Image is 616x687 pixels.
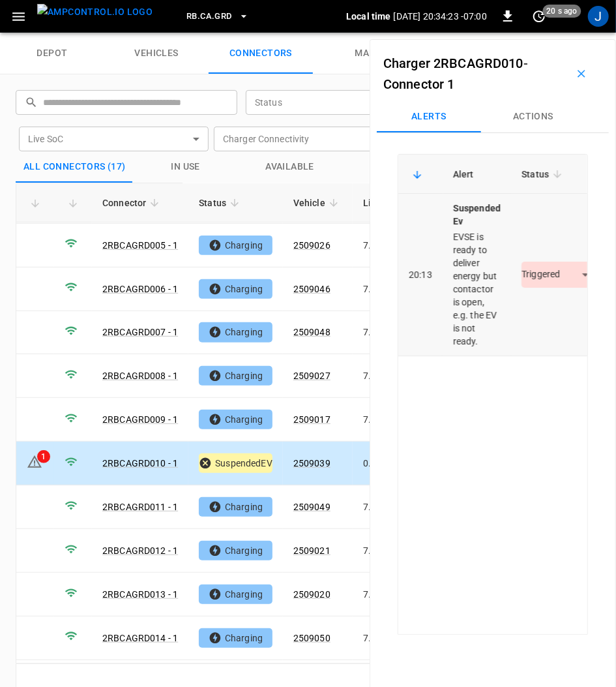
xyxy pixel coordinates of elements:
div: 1 [37,450,50,463]
h6: - [383,53,561,95]
div: Charging [199,541,272,560]
div: Charging [199,366,272,386]
p: Local time [346,10,391,23]
a: 2509021 [293,545,330,556]
td: EVSE is ready to deliver energy but contactor is open, e.g. the EV is not ready. [443,194,511,356]
a: connectors [209,33,313,74]
span: 20 s ago [543,5,581,18]
th: Alert [443,155,511,194]
button: Actions [481,101,585,132]
a: 2509017 [293,414,330,425]
a: 2RBCAGRD012 - 1 [102,545,178,556]
button: All Connectors (17) [16,151,134,183]
a: 2509039 [293,458,330,468]
td: 7.20 kW [353,529,437,573]
a: 2509050 [293,633,330,643]
div: Charging [199,236,272,255]
button: RB.CA.GRD [181,4,254,29]
td: 0.00 kW [353,442,437,485]
td: 7.10 kW [353,398,437,442]
div: Charging [199,585,272,604]
div: Charging [199,410,272,429]
a: 2RBCAGRD005 - 1 [102,240,178,251]
div: SuspendedEV [199,453,272,473]
a: 2509048 [293,327,330,337]
p: [DATE] 20:34:23 -07:00 [394,10,487,23]
span: Status [199,195,243,211]
div: Charging [199,322,272,342]
a: map [313,33,417,74]
span: Vehicle [293,195,342,211]
a: vehicles [104,33,209,74]
button: Alerts [377,101,481,132]
a: 2509046 [293,284,330,294]
a: 2RBCAGRD007 - 1 [102,327,178,337]
a: 2RBCAGRD006 - 1 [102,284,178,294]
button: Available [238,151,342,183]
a: 2509026 [293,240,330,251]
div: Connectors submenus tabs [377,101,609,132]
a: Connector 1 [383,76,455,92]
span: Status [521,166,566,182]
span: Connector [102,195,163,211]
a: 2RBCAGRD008 - 1 [102,371,178,381]
button: Alerts [342,151,447,183]
button: set refresh interval [529,6,550,27]
a: 2RBCAGRD011 - 1 [102,502,178,512]
td: 7.20 kW [353,573,437,617]
a: 2RBCAGRD014 - 1 [102,633,178,643]
a: 2RBCAGRD010 - 1 [102,458,178,468]
a: 2509020 [293,589,330,600]
td: 7.20 kW [353,354,437,398]
div: profile-icon [588,6,609,27]
div: Charging [199,279,272,299]
span: RB.CA.GRD [186,9,231,24]
a: 2509027 [293,371,330,381]
div: suspended ev [453,202,501,228]
div: Charging [199,497,272,517]
div: Charging [199,628,272,648]
img: ampcontrol.io logo [37,4,153,20]
td: 7.20 kW [353,224,437,267]
span: Live Power [363,195,427,211]
a: 2RBCAGRD013 - 1 [102,589,178,600]
div: Triggered [521,265,593,284]
td: 7.20 kW [353,267,437,311]
td: 7.20 kW [353,617,437,660]
td: 20:13 [398,194,443,356]
a: 2509049 [293,502,330,512]
a: 2RBCAGRD009 - 1 [102,414,178,425]
td: 7.20 kW [353,311,437,355]
td: 7.20 kW [353,485,437,529]
a: Charger 2RBCAGRD010 [383,55,523,71]
button: in use [134,151,238,183]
